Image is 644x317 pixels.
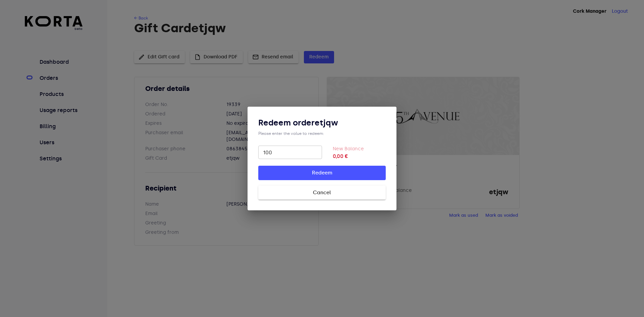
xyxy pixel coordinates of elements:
[269,188,375,197] span: Cancel
[258,117,386,128] h3: Redeem order etjqw
[258,186,386,200] button: Cancel
[258,166,386,180] button: Redeem
[333,152,386,160] strong: 0,00 €
[269,168,375,177] span: Redeem
[333,146,364,152] label: New Balance
[258,131,386,136] div: Please enter the value to redeem:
